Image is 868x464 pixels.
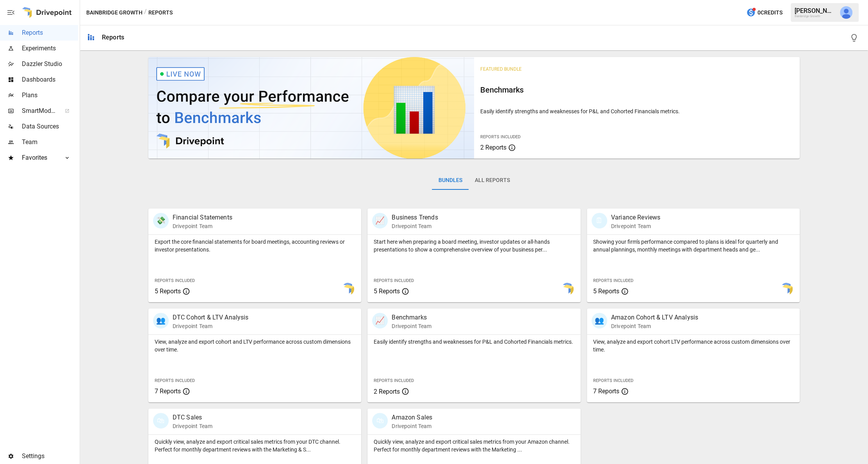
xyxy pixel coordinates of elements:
span: 2 Reports [374,388,400,395]
span: 7 Reports [155,387,181,395]
span: 2 Reports [480,144,506,151]
img: video thumbnail [148,57,474,159]
div: 👥 [592,313,607,328]
p: Drivepoint Team [392,422,432,430]
p: DTC Sales [173,413,212,422]
div: / [144,8,147,18]
span: 5 Reports [593,287,619,295]
img: smart model [561,283,574,295]
h6: Benchmarks [480,84,793,96]
p: Quickly view, analyze and export critical sales metrics from your DTC channel. Perfect for monthl... [155,438,355,453]
span: 0 Credits [757,8,782,18]
span: 5 Reports [374,287,400,295]
span: Plans [22,91,78,100]
div: Reports [102,34,124,41]
span: Reports Included [480,134,520,139]
p: Drivepoint Team [173,422,212,430]
p: Amazon Cohort & LTV Analysis [611,313,698,322]
span: Reports Included [593,378,633,383]
div: 🛍 [372,413,388,428]
span: Reports Included [155,278,195,283]
p: Drivepoint Team [611,222,660,230]
img: smart model [342,283,354,295]
span: Experiments [22,44,78,53]
p: Quickly view, analyze and export critical sales metrics from your Amazon channel. Perfect for mon... [374,438,574,453]
span: Reports Included [374,378,414,383]
p: View, analyze and export cohort LTV performance across custom dimensions over time. [593,338,793,353]
button: All Reports [468,171,516,190]
span: Featured Bundle [480,66,522,72]
p: Financial Statements [173,213,232,222]
p: Easily identify strengths and weaknesses for P&L and Cohorted Financials metrics. [480,107,793,115]
span: Team [22,137,78,147]
button: Bundles [432,171,468,190]
p: Variance Reviews [611,213,660,222]
span: Dazzler Studio [22,59,78,69]
p: Easily identify strengths and weaknesses for P&L and Cohorted Financials metrics. [374,338,574,346]
span: Favorites [22,153,56,162]
p: DTC Cohort & LTV Analysis [173,313,249,322]
span: 7 Reports [593,387,619,395]
div: 🛍 [153,413,169,428]
p: Business Trends [392,213,438,222]
p: Amazon Sales [392,413,432,422]
p: Drivepoint Team [392,322,431,330]
span: Dashboards [22,75,78,84]
img: smart model [780,283,793,295]
div: 💸 [153,213,169,228]
div: 🗓 [592,213,607,228]
p: Drivepoint Team [173,222,232,230]
p: Drivepoint Team [611,322,698,330]
span: SmartModel [22,106,56,116]
span: Reports [22,28,78,37]
p: Benchmarks [392,313,431,322]
span: Settings [22,452,78,461]
div: 📈 [372,213,388,228]
span: Reports Included [593,278,633,283]
div: Bainbridge Growth [795,14,835,18]
button: 0Credits [743,5,786,20]
span: Reports Included [374,278,414,283]
button: Derek Yimoyines [835,2,857,23]
span: Reports Included [155,378,195,383]
p: Showing your firm's performance compared to plans is ideal for quarterly and annual plannings, mo... [593,238,793,253]
div: 👥 [153,313,169,328]
div: 📈 [372,313,388,328]
p: Drivepoint Team [392,222,438,230]
img: Derek Yimoyines [840,6,852,19]
p: Start here when preparing a board meeting, investor updates or all-hands presentations to show a ... [374,238,574,253]
span: Data Sources [22,122,78,131]
span: ™ [56,105,61,115]
p: Drivepoint Team [173,322,249,330]
div: [PERSON_NAME] [795,7,835,14]
p: View, analyze and export cohort and LTV performance across custom dimensions over time. [155,338,355,353]
p: Export the core financial statements for board meetings, accounting reviews or investor presentat... [155,238,355,253]
span: 5 Reports [155,287,181,295]
button: Bainbridge Growth [86,8,143,18]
